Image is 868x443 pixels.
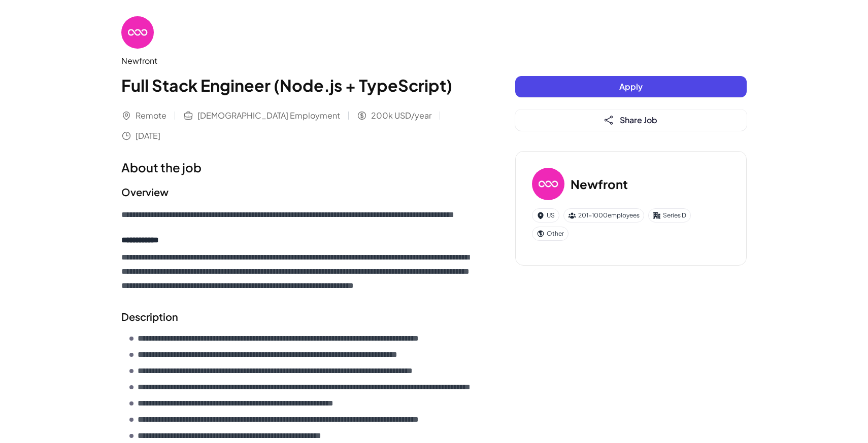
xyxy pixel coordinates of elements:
[136,109,166,122] span: Remote
[136,130,160,142] span: [DATE]
[563,208,644,223] div: 201-1000 employees
[620,115,657,125] span: Share Job
[619,81,643,92] span: Apply
[121,55,475,67] div: Newfront
[571,175,628,193] h3: Newfront
[121,309,475,324] h2: Description
[648,208,691,223] div: Series D
[121,158,475,176] h1: About the job
[532,208,559,223] div: US
[121,73,475,97] h1: Full Stack Engineer (Node.js + TypeScript)
[515,76,747,97] button: Apply
[371,109,431,122] span: 200k USD/year
[532,227,569,241] div: Other
[532,168,564,200] img: Ne
[121,184,475,200] h2: Overview
[197,109,340,122] span: [DEMOGRAPHIC_DATA] Employment
[121,16,154,49] img: Ne
[515,109,747,131] button: Share Job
